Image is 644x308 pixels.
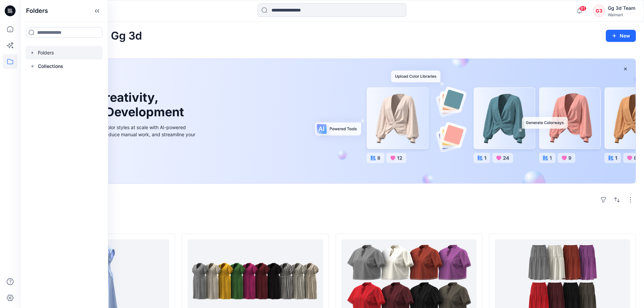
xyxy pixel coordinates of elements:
[608,4,636,12] div: Gg 3d Team
[28,219,636,227] h4: Styles
[38,62,63,70] p: Collections
[45,124,197,145] div: Explore ideas faster and recolor styles at scale with AI-powered tools that boost creativity, red...
[45,90,187,119] h1: Unleash Creativity, Speed Up Development
[606,30,636,42] button: New
[593,5,605,17] div: G3
[579,6,587,11] span: 91
[45,153,197,167] a: Discover more
[608,12,636,17] div: Walmart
